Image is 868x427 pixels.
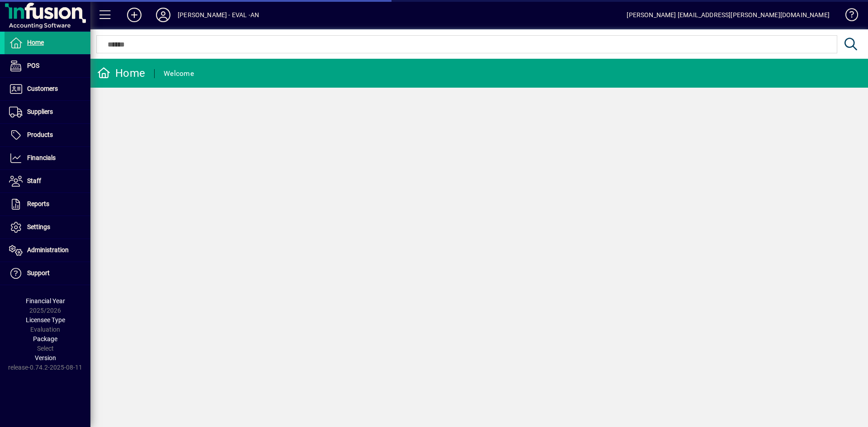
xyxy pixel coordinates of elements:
[35,354,56,361] span: Version
[27,39,44,46] span: Home
[27,131,53,138] span: Products
[27,223,50,230] span: Settings
[5,55,90,77] a: POS
[5,170,90,192] a: Staff
[27,85,58,92] span: Customers
[5,124,90,146] a: Products
[5,216,90,239] a: Settings
[33,335,57,343] span: Package
[5,147,90,169] a: Financials
[164,66,194,81] div: Welcome
[26,316,65,324] span: Licensee Type
[5,78,90,100] a: Customers
[149,7,178,23] button: Profile
[178,8,259,22] div: [PERSON_NAME] - EVAL -AN
[97,66,145,80] div: Home
[5,193,90,216] a: Reports
[27,200,49,207] span: Reports
[839,2,857,31] a: Knowledge Base
[26,297,65,305] span: Financial Year
[27,246,69,253] span: Administration
[120,7,149,23] button: Add
[27,62,39,69] span: POS
[5,262,90,285] a: Support
[27,269,50,277] span: Support
[5,101,90,123] a: Suppliers
[27,108,53,115] span: Suppliers
[27,154,56,161] span: Financials
[5,239,90,262] a: Administration
[627,8,830,22] div: [PERSON_NAME] [EMAIL_ADDRESS][PERSON_NAME][DOMAIN_NAME]
[27,177,41,184] span: Staff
